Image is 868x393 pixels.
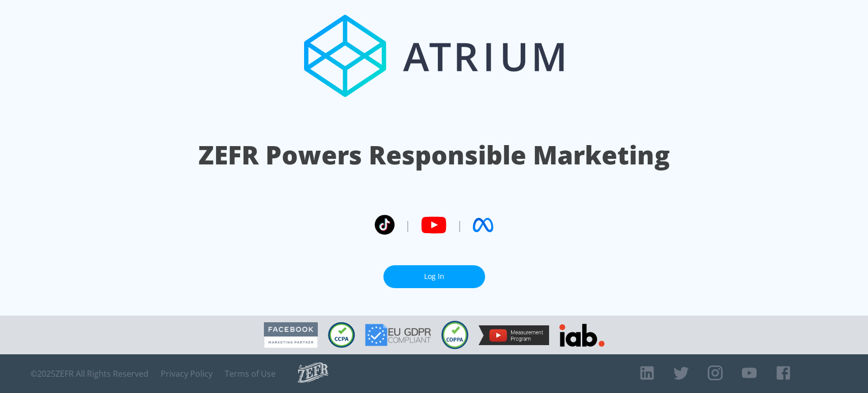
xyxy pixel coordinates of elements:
img: IAB [559,324,605,347]
span: © 2025 ZEFR All Rights Reserved [31,369,148,379]
img: YouTube Measurement Program [478,325,549,345]
h1: ZEFR Powers Responsible Marketing [198,137,670,173]
img: Facebook Marketing Partner [264,322,318,348]
img: GDPR Compliant [365,324,431,346]
a: Terms of Use [225,369,276,379]
span: | [457,217,463,233]
img: COPPA Compliant [441,321,468,349]
a: Log In [383,265,485,288]
a: Privacy Policy [161,369,213,379]
span: | [405,217,411,233]
img: CCPA Compliant [328,322,355,348]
